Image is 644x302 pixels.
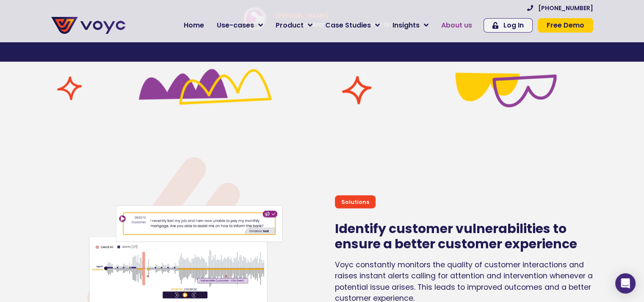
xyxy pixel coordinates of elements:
[112,69,141,78] span: Job title
[319,17,386,34] a: Case Studies
[441,20,472,30] span: About us
[276,20,304,30] span: Product
[335,220,577,253] a: Identify customer vulnerabilities to ensure a better customer experience
[547,22,584,29] span: Free Demo
[184,20,204,30] span: Home
[503,22,524,29] span: Log In
[392,20,420,30] span: Insights
[217,20,254,30] span: Use-cases
[538,5,593,11] span: [PHONE_NUMBER]
[335,195,376,209] div: Solutions
[210,17,269,34] a: Use-cases
[51,17,125,34] img: voyc-full-logo
[112,34,133,44] span: Phone
[538,18,593,33] a: Free Demo
[527,5,593,11] a: [PHONE_NUMBER]
[177,17,210,34] a: Home
[386,17,435,34] a: Insights
[484,18,533,33] a: Log In
[435,17,478,34] a: About us
[615,273,636,294] div: Open Intercom Messenger
[269,17,319,34] a: Product
[174,176,214,184] a: Privacy Policy
[325,20,371,30] span: Case Studies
